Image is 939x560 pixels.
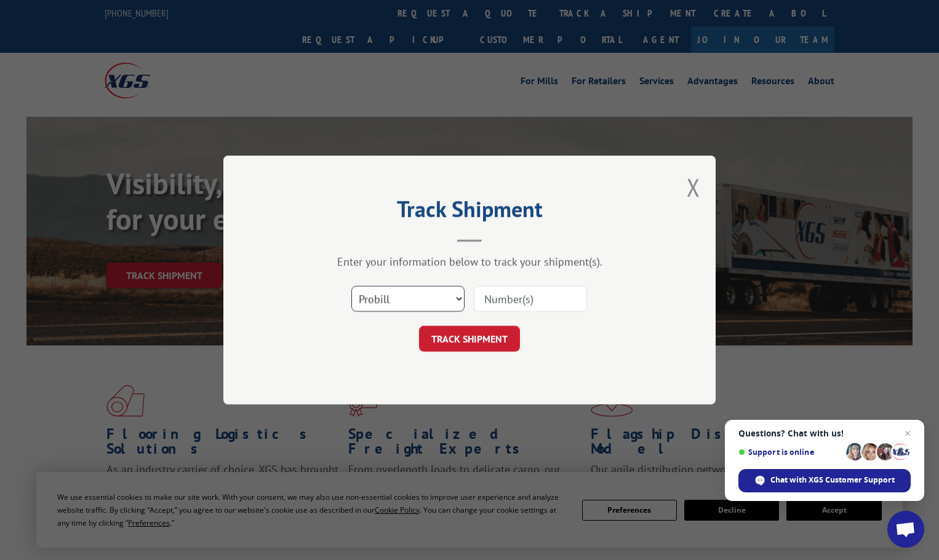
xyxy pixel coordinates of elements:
h2: Track Shipment [285,200,654,224]
span: Support is online [738,448,842,457]
span: Chat with XGS Customer Support [770,475,895,486]
button: Close modal [687,171,700,203]
input: Number(s) [474,286,587,312]
div: Chat with XGS Customer Support [738,469,911,492]
button: TRACK SHIPMENT [419,326,520,352]
div: Open chat [887,511,924,548]
span: Questions? Chat with us! [738,428,911,438]
div: Enter your information below to track your shipment(s). [285,254,654,269]
span: Close chat [900,426,915,441]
